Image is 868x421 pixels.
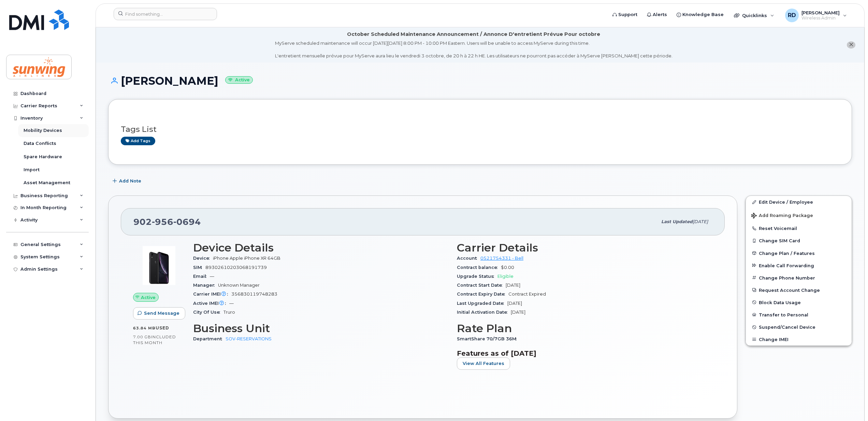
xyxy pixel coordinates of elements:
[133,326,156,330] span: 63.84 MB
[457,357,510,370] button: View All Features
[693,219,708,224] span: [DATE]
[457,322,712,335] h3: Rate Plan
[457,349,712,357] h3: Features as of [DATE]
[133,335,151,339] span: 7.00 GB
[193,265,205,270] span: SIM
[506,283,520,288] span: [DATE]
[457,310,511,315] span: Initial Activation Date
[156,325,169,330] span: used
[746,259,852,272] button: Enable Call Forwarding
[144,310,179,316] span: Send Message
[746,222,852,234] button: Reset Voicemail
[746,321,852,333] button: Suspend/Cancel Device
[746,333,852,345] button: Change IMEI
[746,247,852,259] button: Change Plan / Features
[751,213,813,219] span: Add Roaming Package
[661,219,693,224] span: Last updated
[223,310,235,315] span: Truro
[218,283,260,288] span: Unknown Manager
[759,263,814,268] span: Enable Call Forwarding
[746,296,852,309] button: Block Data Usage
[457,256,480,261] span: Account
[193,283,218,288] span: Manager
[133,307,185,320] button: Send Message
[173,217,201,227] span: 0694
[193,322,449,335] h3: Business Unit
[457,336,520,341] span: SmartShare 70/7GB 36M
[759,250,815,256] span: Change Plan / Features
[457,291,508,297] span: Contract Expiry Date
[497,274,513,279] span: Eligible
[508,291,546,297] span: Contract Expired
[457,274,497,279] span: Upgrade Status
[119,178,141,184] span: Add Note
[457,265,501,270] span: Contract balance
[746,196,852,208] a: Edit Device / Employee
[511,310,525,315] span: [DATE]
[347,31,600,38] div: October Scheduled Maintenance Announcement / Annonce D'entretient Prévue Pour octobre
[457,283,506,288] span: Contract Start Date
[463,360,504,367] span: View All Features
[457,242,712,254] h3: Carrier Details
[193,310,223,315] span: City Of Use
[213,256,280,261] span: iPhone Apple iPhone XR 64GB
[231,291,277,297] span: 356830119748283
[847,41,855,49] button: close notification
[121,125,839,134] h3: Tags List
[193,291,231,297] span: Carrier IMEI
[275,40,672,59] div: MyServe scheduled maintenance will occur [DATE][DATE] 8:00 PM - 10:00 PM Eastern. Users will be u...
[193,274,210,279] span: Email
[746,309,852,321] button: Transfer to Personal
[210,274,214,279] span: —
[133,217,201,227] span: 902
[193,242,449,254] h3: Device Details
[108,75,852,87] h1: [PERSON_NAME]
[501,265,514,270] span: $0.00
[152,217,173,227] span: 956
[507,301,522,306] span: [DATE]
[759,325,815,330] span: Suspend/Cancel Device
[226,336,272,341] a: SOV-RESERVATIONS
[121,137,155,145] a: Add tags
[193,336,226,341] span: Department
[133,334,176,345] span: included this month
[457,301,507,306] span: Last Upgraded Date
[746,284,852,296] button: Request Account Change
[141,294,156,301] span: Active
[108,175,147,187] button: Add Note
[746,208,852,222] button: Add Roaming Package
[193,256,213,261] span: Device
[225,76,253,84] small: Active
[746,234,852,247] button: Change SIM Card
[205,265,267,270] span: 89302610203068191739
[193,301,229,306] span: Active IMEI
[229,301,234,306] span: —
[746,272,852,284] button: Change Phone Number
[139,245,179,286] img: image20231002-3703462-1qb80zy.jpeg
[480,256,523,261] a: 0521754331 - Bell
